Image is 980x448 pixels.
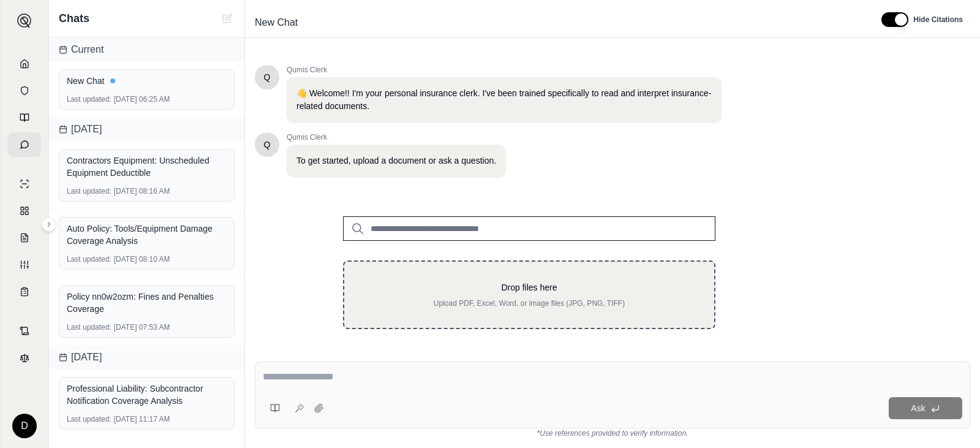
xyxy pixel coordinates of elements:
div: [DATE] 08:10 AM [67,254,227,264]
div: [DATE] 07:53 AM [67,322,227,332]
span: Hello [264,139,271,151]
a: Home [8,51,41,76]
div: Edit Title [250,13,867,32]
p: Upload PDF, Excel, Word, or image files (JPG, PNG, TIFF) [364,298,695,308]
div: Policy nn0w2ozm: Fines and Penalties Coverage [67,290,227,315]
span: Qumis Clerk [287,132,506,142]
span: Hello [264,71,271,83]
button: New Chat [220,11,235,26]
div: Contractors Equipment: Unscheduled Equipment Deductible [67,154,227,179]
a: Coverage Table [8,279,41,304]
p: Drop files here [364,281,695,294]
a: Contract Analysis [8,319,41,343]
a: Documents Vault [8,78,41,103]
span: Hide Citations [913,15,963,25]
div: D [12,414,37,438]
a: Single Policy [8,172,41,196]
span: Qumis Clerk [287,65,722,75]
button: Expand sidebar [12,9,37,33]
div: Current [49,37,244,62]
div: [DATE] 06:25 AM [67,94,227,104]
div: [DATE] [49,117,244,142]
a: Prompt Library [8,105,41,130]
div: Professional Liability: Subcontractor Notification Coverage Analysis [67,382,227,407]
img: Expand sidebar [17,13,32,28]
button: Expand sidebar [42,217,56,232]
a: Custom Report [8,252,41,277]
span: Chats [59,10,89,27]
div: New Chat [67,75,227,87]
a: Legal Search Engine [8,346,41,370]
span: Last updated: [67,254,111,264]
div: Auto Policy: Tools/Equipment Damage Coverage Analysis [67,222,227,247]
span: New Chat [250,13,303,32]
p: To get started, upload a document or ask a question. [296,154,496,167]
a: Policy Comparisons [8,199,41,223]
span: Ask [911,403,925,413]
div: [DATE] [49,345,244,370]
span: Last updated: [67,322,111,332]
span: Last updated: [67,186,111,196]
div: *Use references provided to verify information. [255,428,970,438]
span: Last updated: [67,94,111,104]
p: 👋 Welcome!! I'm your personal insurance clerk. I've been trained specifically to read and interpr... [296,87,712,113]
div: [DATE] 08:16 AM [67,186,227,196]
div: [DATE] 11:17 AM [67,414,227,424]
span: Last updated: [67,414,111,424]
a: Claim Coverage [8,226,41,250]
a: Chat [8,132,41,157]
button: Ask [889,397,962,419]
